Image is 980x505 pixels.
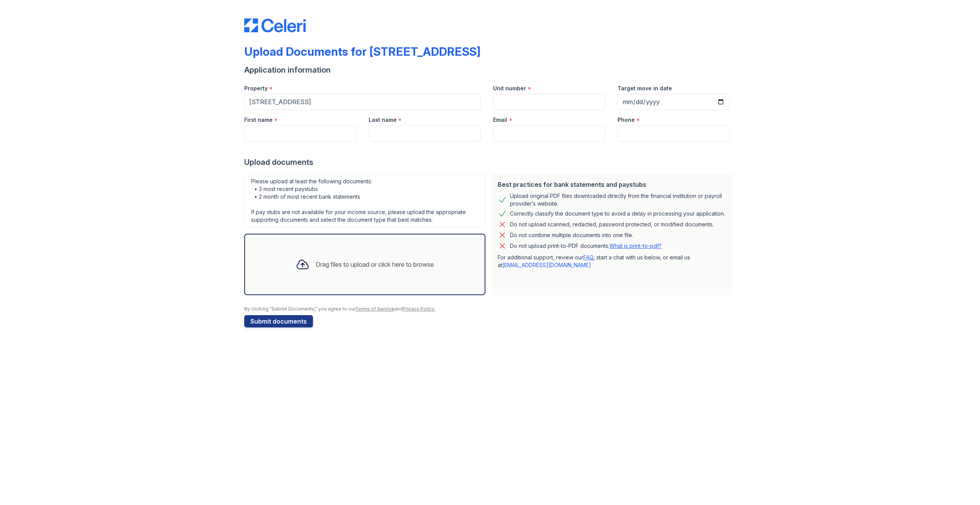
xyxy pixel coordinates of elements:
label: Phone [617,116,635,124]
label: Last name [369,116,397,124]
a: Terms of Service [355,306,394,312]
div: Correctly classify the document type to avoid a delay in processing your application. [510,209,725,218]
button: Submit documents [244,315,313,327]
div: Do not combine multiple documents into one file. [510,231,633,240]
a: Privacy Policy. [403,306,435,312]
div: By clicking "Submit Documents," you agree to our and [244,306,736,312]
label: Property [244,85,268,92]
a: FAQ [583,254,593,261]
label: First name [244,116,273,124]
div: Upload Documents for [STREET_ADDRESS] [244,45,480,58]
img: CE_Logo_Blue-a8612792a0a2168367f1c8372b55b34899dd931a85d93a1a3d3e32e68fde9ad4.png [244,18,306,32]
label: Unit number [493,85,526,92]
div: Upload documents [244,157,736,168]
label: Email [493,116,507,124]
p: Do not upload print-to-PDF documents. [510,242,662,250]
label: Target move in date [617,85,672,92]
div: Do not upload scanned, redacted, password protected, or modified documents. [510,220,714,229]
p: For additional support, review our , start a chat with us below, or email us at [498,254,727,269]
a: [EMAIL_ADDRESS][DOMAIN_NAME] [502,262,591,268]
div: Please upload at least the following documents: • 3 most recent paystubs • 2 month of most recent... [244,174,485,228]
a: What is print-to-pdf? [609,243,662,249]
div: Drag files to upload or click here to browse [316,260,434,269]
div: Best practices for bank statements and paystubs [498,180,727,189]
div: Application information [244,65,736,75]
div: Upload original PDF files downloaded directly from the financial institution or payroll provider’... [510,192,727,208]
